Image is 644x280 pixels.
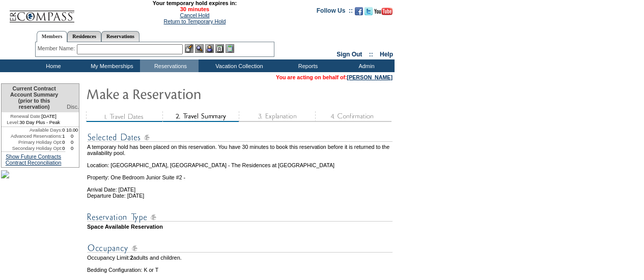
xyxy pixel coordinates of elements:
td: Primary Holiday Opt: [2,139,62,145]
td: Departure Date: [DATE] [87,193,393,199]
a: Follow us on Twitter [365,10,373,16]
a: Help [380,51,393,58]
a: Members [37,31,68,42]
img: Subscribe to our YouTube Channel [374,8,393,15]
td: Follow Us :: [317,6,353,18]
a: Become our fan on Facebook [355,10,363,16]
img: subTtlResType.gif [87,211,393,224]
img: subTtlOccupancy.gif [87,242,393,255]
td: 1 [62,133,65,139]
span: You are acting on behalf of: [276,74,393,80]
td: 0 [62,145,65,151]
img: step1_state3.gif [86,111,162,122]
a: Subscribe to our YouTube Channel [374,10,393,16]
td: 0 [65,145,79,151]
td: Property: One Bedroom Junior Suite #2 - [87,168,393,180]
img: step3_state1.gif [239,111,315,122]
img: View [195,44,204,53]
span: 30 minutes [80,6,309,12]
img: Reservations [215,44,224,53]
td: Advanced Reservations: [2,133,62,139]
td: Secondary Holiday Opt: [2,145,62,151]
td: 0 [65,133,79,139]
td: Arrival Date: [DATE] [87,180,393,193]
span: Renewal Date: [10,113,41,119]
td: 0 [65,139,79,145]
a: Sign Out [337,51,362,58]
a: Residences [67,31,101,42]
td: [DATE] [2,112,65,119]
td: Vacation Collection [199,59,277,72]
img: Make Reservation [86,83,290,104]
td: 0 [62,127,65,133]
td: Home [23,59,81,72]
span: Level: [7,119,19,126]
td: Reports [277,59,336,72]
td: Available Days: [2,127,62,133]
td: A temporary hold has been placed on this reservation. You have 30 minutes to book this reservatio... [87,144,393,156]
img: b_calculator.gif [226,44,234,53]
a: [PERSON_NAME] [347,74,393,80]
td: 10.00 [65,127,79,133]
img: Follow us on Twitter [365,7,373,15]
a: Cancel Hold [180,12,209,18]
td: 0 [62,139,65,145]
td: My Memberships [81,59,140,72]
td: Current Contract Account Summary (prior to this reservation) [2,84,65,112]
td: Occupancy Limit: adults and children. [87,255,393,261]
a: Reservations [101,31,139,42]
td: 30 Day Plus - Peak [2,119,65,127]
div: Member Name: [38,44,77,53]
span: Disc. [67,104,79,110]
img: b_edit.gif [185,44,193,53]
a: Return to Temporary Hold [164,18,226,24]
a: Show Future Contracts [6,153,61,160]
td: Reservations [140,59,199,72]
td: Location: [GEOGRAPHIC_DATA], [GEOGRAPHIC_DATA] - The Residences at [GEOGRAPHIC_DATA] [87,156,393,168]
span: :: [369,51,373,58]
img: Impersonate [205,44,214,53]
span: 2 [130,255,133,261]
td: Admin [336,59,395,72]
td: Bedding Configuration: K or T [87,267,393,273]
img: Compass Home [9,2,75,23]
img: step2_state2.gif [162,111,239,122]
a: Contract Reconciliation [6,160,62,166]
img: Clubhouse-Poolside-01.jpg [1,170,9,178]
img: Become our fan on Facebook [355,7,363,15]
img: step4_state1.gif [315,111,391,122]
img: subTtlSelectedDates.gif [87,131,393,144]
td: Space Available Reservation [87,224,393,230]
